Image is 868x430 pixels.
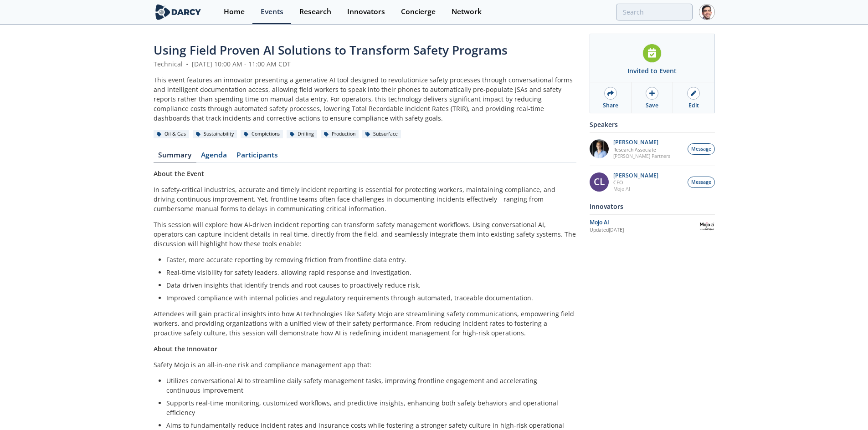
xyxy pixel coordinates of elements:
[185,60,190,68] span: •
[590,227,699,234] div: Updated [DATE]
[241,130,283,138] div: Completions
[154,344,217,353] strong: About the Innovator
[613,186,658,192] p: Mojo AI
[688,101,699,110] div: Edit
[166,280,570,290] li: Data-driven insights that identify trends and root causes to proactively reduce risk.
[299,8,331,15] div: Research
[627,66,677,76] div: Invited to Event
[166,268,570,277] li: Real-time visibility for safety leaders, allowing rapid response and investigation.
[590,218,715,234] a: Mojo AI Updated[DATE] Mojo AI
[287,130,318,138] div: Drilling
[452,8,482,15] div: Network
[154,152,196,162] a: Summary
[166,255,570,264] li: Faster, more accurate reporting by removing friction from frontline data entry.
[613,179,658,186] p: CEO
[401,8,436,15] div: Concierge
[232,152,283,162] a: Participants
[590,116,715,132] div: Speakers
[613,147,670,153] p: Research Associate
[154,4,203,20] img: logo-wide.svg
[688,177,715,188] button: Message
[688,143,715,155] button: Message
[154,185,576,213] p: In safety-critical industries, accurate and timely incident reporting is essential for protecting...
[166,376,570,395] li: Utilizes conversational AI to streamline daily safety management tasks, improving frontline engag...
[261,8,283,15] div: Events
[166,398,570,417] li: Supports real-time monitoring, customized workflows, and predictive insights, enhancing both safe...
[154,42,508,58] span: Using Field Proven AI Solutions to Transform Safety Programs
[590,139,609,158] img: 1EXUV5ipS3aUf9wnAL7U
[613,172,658,179] p: [PERSON_NAME]
[699,218,715,234] img: Mojo AI
[646,101,658,110] div: Save
[154,309,576,338] p: Attendees will gain practical insights into how AI technologies like Safety Mojo are streamlining...
[590,172,609,192] div: CL
[691,179,711,186] span: Message
[154,75,576,123] div: This event features an innovator presenting a generative AI tool designed to revolutionize safety...
[616,4,693,20] input: Advanced Search
[196,152,232,162] a: Agenda
[362,130,401,138] div: Subsurface
[154,220,576,248] p: This session will explore how AI-driven incident reporting can transform safety management workfl...
[590,198,715,214] div: Innovators
[603,101,618,110] div: Share
[613,153,670,159] p: [PERSON_NAME] Partners
[166,293,570,303] li: Improved compliance with internal policies and regulatory requirements through automated, traceab...
[154,130,190,138] div: Oil & Gas
[193,130,237,138] div: Sustainability
[699,4,715,20] img: Profile
[321,130,359,138] div: Production
[224,8,245,15] div: Home
[154,360,576,369] p: Safety Mojo is an all‑in‑one risk and compliance management app that:
[154,169,204,178] strong: About the Event
[154,59,576,69] div: Technical [DATE] 10:00 AM - 11:00 AM CDT
[673,82,714,113] a: Edit
[347,8,385,15] div: Innovators
[590,218,699,227] div: Mojo AI
[691,146,711,153] span: Message
[613,139,670,146] p: [PERSON_NAME]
